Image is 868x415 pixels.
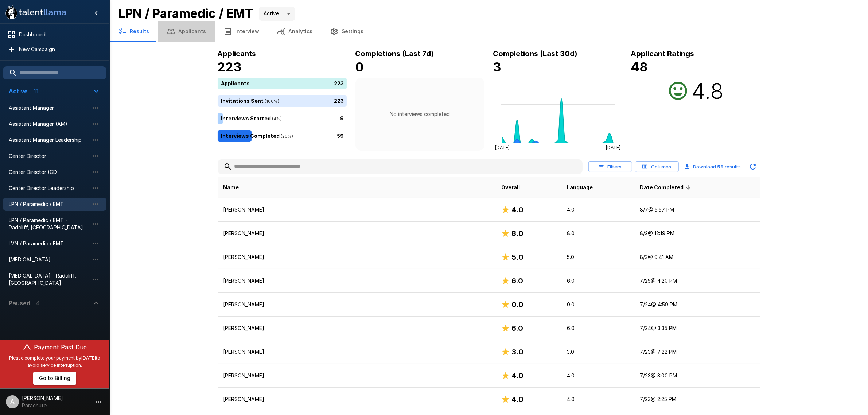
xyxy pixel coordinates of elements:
p: 223 [334,79,344,87]
p: 6.0 [567,277,628,284]
p: 0.0 [567,301,628,308]
b: LPN / Paramedic / EMT [118,6,253,21]
h6: 0.0 [511,299,523,310]
b: Applicants [218,49,256,58]
td: 7/23 @ 2:25 PM [634,388,760,411]
h6: 6.0 [511,322,523,334]
p: [PERSON_NAME] [223,206,490,213]
td: 8/2 @ 9:41 AM [634,245,760,269]
td: 7/24 @ 4:59 PM [634,293,760,317]
td: 7/23 @ 7:22 PM [634,340,760,364]
b: Completions (Last 30d) [493,49,578,58]
p: [PERSON_NAME] [223,372,490,379]
h6: 4.0 [511,393,523,405]
button: Analytics [268,21,321,42]
td: 7/24 @ 3:35 PM [634,317,760,340]
td: 8/7 @ 5:57 PM [634,198,760,222]
h2: 4.8 [692,78,724,104]
b: 48 [631,59,648,74]
span: Date Completed [640,183,693,192]
button: Interview [215,21,268,42]
tspan: [DATE] [606,145,620,150]
h6: 6.0 [511,275,523,287]
p: 4.0 [567,372,628,379]
b: 223 [218,59,242,74]
b: 3 [493,59,502,74]
span: Language [567,183,593,192]
span: Overall [501,183,520,192]
b: 0 [355,59,364,74]
b: Completions (Last 7d) [355,49,434,58]
button: Results [109,21,158,42]
h6: 4.0 [511,370,523,381]
td: 8/2 @ 12:19 PM [634,222,760,245]
p: [PERSON_NAME] [223,325,490,332]
p: 6.0 [567,325,628,332]
p: [PERSON_NAME] [223,301,490,308]
p: 9 [340,115,344,122]
p: [PERSON_NAME] [223,396,490,403]
p: 4.0 [567,396,628,403]
p: 223 [334,97,344,105]
p: [PERSON_NAME] [223,348,490,356]
h6: 3.0 [511,346,523,358]
span: Name [223,183,239,192]
p: [PERSON_NAME] [223,253,490,261]
td: 7/23 @ 3:00 PM [634,364,760,388]
p: 3.0 [567,348,628,356]
h6: 8.0 [511,228,523,239]
p: 4.0 [567,206,628,213]
button: Columns [635,161,679,172]
h6: 5.0 [511,251,523,263]
p: 5.0 [567,253,628,261]
tspan: [DATE] [495,145,510,150]
b: 59 [717,164,724,170]
p: 8.0 [567,230,628,237]
p: [PERSON_NAME] [223,277,490,284]
h6: 4.0 [511,204,523,216]
button: Download 59 results [682,159,744,174]
button: Filters [588,161,632,172]
button: Settings [321,21,372,42]
button: Updated Today - 1:26 PM [746,159,760,174]
p: No interviews completed [390,110,450,118]
td: 7/25 @ 4:20 PM [634,269,760,293]
p: [PERSON_NAME] [223,230,490,237]
button: Applicants [158,21,215,42]
p: 59 [337,132,344,140]
b: Applicant Ratings [631,49,694,58]
div: Active [259,7,295,21]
